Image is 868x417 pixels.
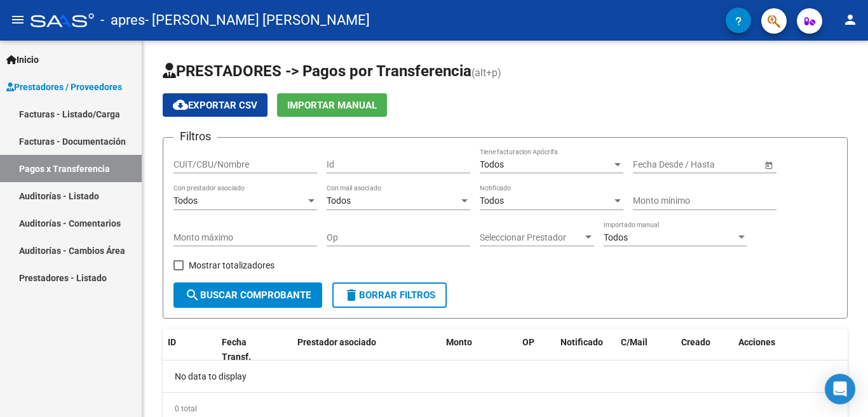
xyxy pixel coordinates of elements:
span: ID [168,337,176,347]
span: C/Mail [621,337,648,347]
span: Acciones [738,337,775,347]
mat-icon: cloud_download [173,97,188,112]
datatable-header-cell: Prestador asociado [292,329,441,371]
span: Mostrar totalizadores [189,258,275,273]
button: Exportar CSV [163,93,268,117]
h3: Filtros [173,128,217,145]
span: Buscar Comprobante [185,289,311,301]
mat-icon: person [843,12,858,27]
span: Prestadores / Proveedores [6,80,122,94]
input: Fecha inicio [633,159,679,170]
mat-icon: menu [10,12,25,27]
span: Todos [480,195,504,206]
span: OP [522,337,534,347]
datatable-header-cell: Notificado [555,329,616,371]
datatable-header-cell: Monto [441,329,517,371]
span: Todos [173,195,198,206]
div: No data to display [163,361,848,392]
span: Creado [681,337,710,347]
span: Todos [327,195,351,206]
span: Exportar CSV [173,100,257,111]
span: Borrar Filtros [344,289,435,301]
span: Inicio [6,53,39,67]
span: Todos [480,159,504,169]
datatable-header-cell: Creado [676,329,733,371]
mat-icon: delete [344,288,359,303]
span: Notificado [560,337,603,347]
span: Monto [446,337,472,347]
span: Prestador asociado [297,337,376,347]
span: Seleccionar Prestador [480,232,583,243]
mat-icon: search [185,288,200,303]
span: Todos [604,232,628,242]
datatable-header-cell: C/Mail [616,329,676,371]
button: Importar Manual [277,93,387,117]
span: (alt+p) [471,67,501,79]
input: Fecha fin [690,159,752,170]
span: Fecha Transf. [222,337,251,362]
span: PRESTADORES -> Pagos por Transferencia [163,62,471,80]
span: Importar Manual [287,100,377,111]
span: - apres [100,6,145,34]
div: Open Intercom Messenger [825,374,855,404]
datatable-header-cell: Fecha Transf. [217,329,274,371]
button: Borrar Filtros [332,282,447,308]
datatable-header-cell: OP [517,329,555,371]
button: Open calendar [762,158,775,171]
datatable-header-cell: ID [163,329,217,371]
datatable-header-cell: Acciones [733,329,848,371]
span: - [PERSON_NAME] [PERSON_NAME] [145,6,370,34]
button: Buscar Comprobante [173,282,322,308]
